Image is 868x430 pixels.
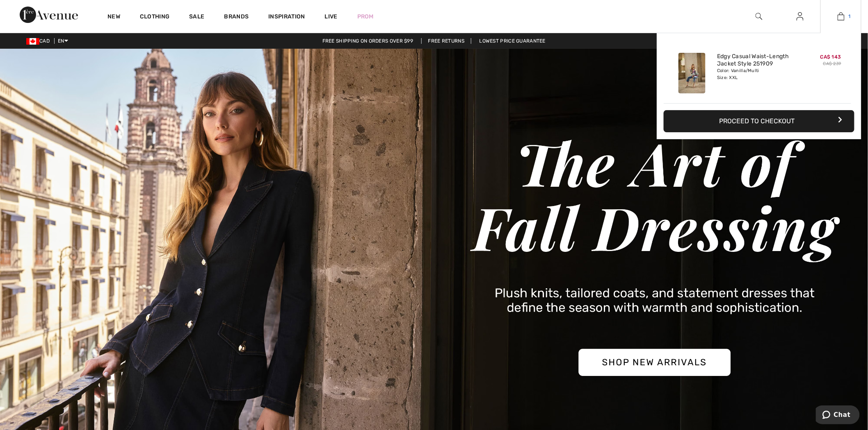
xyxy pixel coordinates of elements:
a: Lowest Price Guarantee [473,38,553,44]
div: Color: Vanilla/Multi Size: XXL [717,68,798,81]
a: Free Returns [421,38,472,44]
span: CA$ 143 [820,54,841,60]
span: CAD [26,38,53,44]
button: Proceed to Checkout [664,110,854,132]
iframe: Opens a widget where you can chat to one of our agents [816,405,860,426]
span: Inspiration [268,13,305,22]
img: Canadian Dollar [26,38,39,45]
a: 1 [821,11,861,21]
span: EN [58,38,68,44]
img: search the website [756,11,763,21]
a: Prom [357,12,374,21]
span: 1 [849,13,851,20]
s: CA$ 239 [823,61,841,66]
a: Brands [224,13,249,22]
a: New [107,13,120,22]
a: Live [325,12,338,21]
a: Sale [189,13,204,22]
img: 1ère Avenue [20,7,78,23]
a: Clothing [140,13,169,22]
img: My Info [797,11,804,21]
img: Edgy Casual Waist-Length Jacket Style 251909 [678,53,706,93]
a: Sign In [790,11,810,22]
a: Edgy Casual Waist-Length Jacket Style 251909 [717,53,798,68]
a: Free shipping on orders over $99 [316,38,420,44]
img: My Bag [838,11,845,21]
